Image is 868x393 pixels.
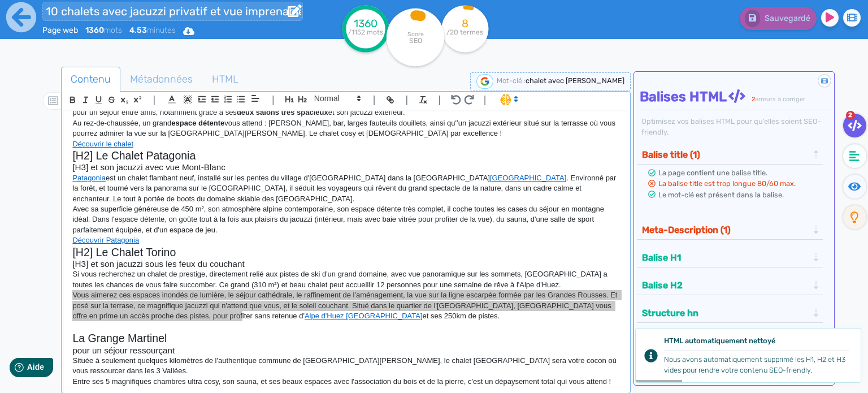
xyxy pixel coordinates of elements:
[495,93,522,106] span: I.Assistant
[42,2,303,21] input: title
[497,76,526,85] span: Mot-clé :
[203,64,248,94] span: HTML
[121,64,202,94] span: Métadonnées
[58,9,75,18] span: Aide
[639,221,821,239] div: Meta-Description (1)
[846,111,855,120] span: 2
[72,246,619,259] h2: [H2] Le Chalet Torino
[237,108,328,116] strong: deux salons très spacieux
[42,25,78,35] span: Page web
[72,162,619,172] h3: [H3] et son jacuzzi avec vue Mont-Blanc
[476,74,493,89] img: google-serp-logo.png
[202,67,248,92] a: HTML
[755,96,805,103] span: erreurs à corriger
[639,145,811,164] button: Balise title (1)
[72,377,619,387] p: Entre ses 5 magnifiques chambres ultra cosy, son sauna, et ses beaux espaces avec l'association d...
[129,25,147,35] b: 4.53
[72,140,133,148] a: Découvrir le chalet
[765,14,810,23] span: Sauvegardé
[248,92,263,105] span: Aligment
[85,25,122,35] span: mots
[639,221,811,239] button: Meta-Description (1)
[72,118,619,139] p: Au rez-de-chaussée, un grand vous attend : [PERSON_NAME], bar, larges fauteuils douillets, ainsi ...
[658,179,796,188] span: La balise title est trop longue 80/60 max.
[171,119,224,127] strong: espace détente
[664,354,849,375] div: Nous avons automatiquement supprimé les H1, H2 et H3 vides pour rendre votre contenu SEO-friendly.
[639,304,811,322] button: Structure hn
[639,276,811,295] button: Balise H2
[490,174,566,182] a: [GEOGRAPHIC_DATA]
[664,335,849,350] div: HTML automatiquement nettoyé
[526,76,624,85] span: chalet avec [PERSON_NAME]
[438,92,441,107] span: |
[407,31,424,38] tspan: Score
[129,25,176,35] span: minutes
[72,149,619,162] h2: [H2] Le Chalet Patagonia
[72,269,619,290] p: Si vous recherchez un chalet de prestige, directement relié aux pistes de ski d'un grand domaine,...
[639,248,811,267] button: Balise H1
[61,67,120,92] a: Contenu
[72,356,619,377] p: Située à seulement quelques kilomètres de l'authentique commune de [GEOGRAPHIC_DATA][PERSON_NAME]...
[640,89,831,105] h4: Balises HTML
[639,276,821,295] div: Balise H2
[72,290,619,321] p: Vous aimerez ces espaces inondés de lumière, le séjour cathédrale, le raffinement de l'aménagemen...
[272,92,275,107] span: |
[120,67,202,92] a: Métadonnées
[484,92,487,107] span: |
[62,64,120,94] span: Contenu
[153,92,155,107] span: |
[72,236,139,244] a: Découvrir Patagonia
[462,17,468,30] tspan: 8
[72,346,619,356] h3: pour un séjour ressourçant
[72,332,619,345] h2: La Grange Martinel
[639,248,821,267] div: Balise H1
[348,28,383,36] tspan: /1152 mots
[354,17,377,30] tspan: 1360
[639,145,821,164] div: Balise title (1)
[752,96,755,103] span: 2
[658,191,784,199] span: Le mot-clé est présent dans la balise.
[658,169,767,177] span: La page contient une balise title.
[72,259,619,269] h3: [H3] et son jacuzzi sous les feux du couchant
[405,92,408,107] span: |
[373,92,376,107] span: |
[639,304,821,322] div: Structure hn
[740,7,817,30] button: Sauvegardé
[85,25,104,35] b: 1360
[72,173,619,204] p: est un chalet flambant neuf, installé sur les pentes du village d'[GEOGRAPHIC_DATA] dans la [GEOG...
[72,204,619,235] p: Avec sa superficie généreuse de 450 m², son atmosphère alpine contemporaine, son espace détente t...
[447,28,484,36] tspan: /20 termes
[305,312,423,320] a: Alpe d'Huez [GEOGRAPHIC_DATA]
[72,174,106,182] a: Patagonia
[409,36,422,45] tspan: SEO
[640,116,831,137] div: Optimisez vos balises HTML pour qu’elles soient SEO-friendly.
